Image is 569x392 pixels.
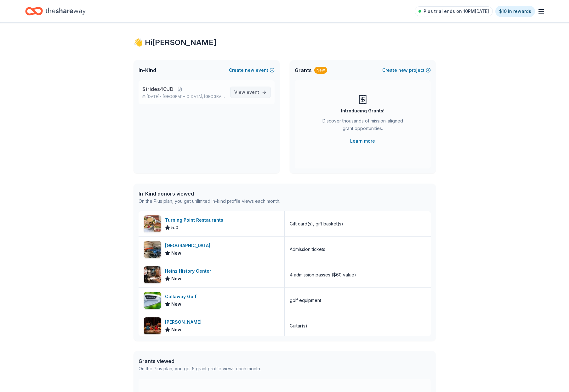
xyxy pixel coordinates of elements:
[165,216,226,224] div: Turning Point Restaurants
[144,266,161,283] img: Image for Heinz History Center
[290,271,356,279] div: 4 admission passes ($60 value)
[295,66,312,74] span: Grants
[134,37,436,48] div: 👋 Hi [PERSON_NAME]
[171,326,181,333] span: New
[171,224,179,231] span: 5.0
[290,220,343,228] div: Gift card(s), gift basket(s)
[290,297,321,304] div: golf equipment
[163,94,225,99] span: [GEOGRAPHIC_DATA], [GEOGRAPHIC_DATA]
[144,292,161,309] img: Image for Callaway Golf
[144,215,161,232] img: Image for Turning Point Restaurants
[165,318,204,326] div: [PERSON_NAME]
[230,87,271,98] a: View event
[139,357,261,365] div: Grants viewed
[398,66,408,74] span: new
[139,190,280,197] div: In-Kind donors viewed
[165,267,214,275] div: Heinz History Center
[229,66,275,74] button: Createnewevent
[320,117,406,135] div: Discover thousands of mission-aligned grant opportunities.
[245,66,254,74] span: new
[139,66,156,74] span: In-Kind
[142,85,174,93] span: Strides4CJD
[495,6,535,17] a: $10 in rewards
[314,67,327,74] div: New
[424,8,489,15] span: Plus trial ends on 10PM[DATE]
[165,293,199,300] div: Callaway Golf
[171,275,181,282] span: New
[350,137,375,145] a: Learn more
[234,88,259,96] span: View
[171,300,181,308] span: New
[290,322,307,330] div: Guitar(s)
[25,4,86,19] a: Home
[171,249,181,257] span: New
[382,66,431,74] button: Createnewproject
[341,107,384,115] div: Introducing Grants!
[144,317,161,334] img: Image for Gibson
[144,241,161,258] img: Image for AACA Museum
[139,197,280,205] div: On the Plus plan, you get unlimited in-kind profile views each month.
[415,6,493,16] a: Plus trial ends on 10PM[DATE]
[247,89,259,95] span: event
[142,94,225,99] p: [DATE] •
[139,365,261,372] div: On the Plus plan, you get 5 grant profile views each month.
[165,242,213,249] div: [GEOGRAPHIC_DATA]
[290,246,325,253] div: Admission tickets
